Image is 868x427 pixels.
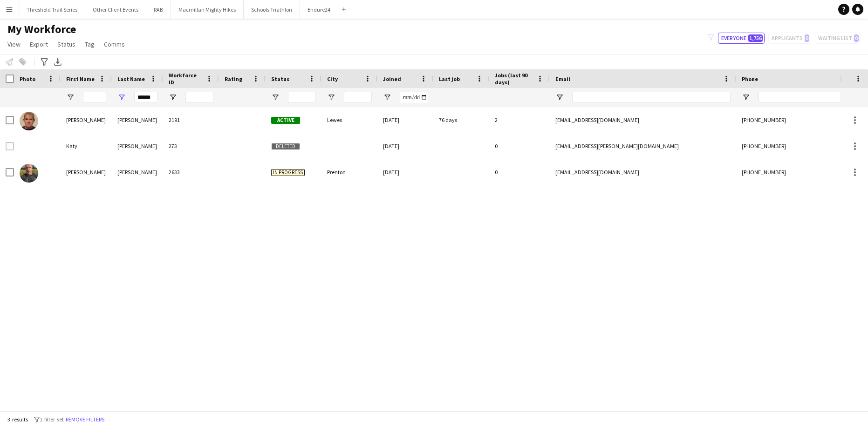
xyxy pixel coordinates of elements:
[742,93,750,102] button: Open Filter Menu
[377,159,433,185] div: [DATE]
[759,92,850,103] input: Phone Filter Input
[40,416,64,423] span: 1 filter set
[271,117,300,124] span: Active
[383,93,391,102] button: Open Filter Menu
[225,75,242,82] span: Rating
[66,75,95,82] span: First Name
[321,107,377,133] div: Lewes
[26,38,52,50] a: Export
[383,75,401,82] span: Joined
[112,107,163,133] div: [PERSON_NAME]
[742,75,758,82] span: Phone
[572,92,731,103] input: Email Filter Input
[117,93,126,102] button: Open Filter Menu
[271,93,280,102] button: Open Filter Menu
[327,75,338,82] span: City
[718,33,765,44] button: Everyone1,756
[52,56,63,68] app-action-btn: Export XLSX
[4,38,24,50] a: View
[555,93,564,102] button: Open Filter Menu
[163,133,219,159] div: 273
[169,93,177,102] button: Open Filter Menu
[57,40,75,48] span: Status
[61,107,112,133] div: [PERSON_NAME]
[85,0,146,19] button: Other Client Events
[489,133,550,159] div: 0
[85,40,95,48] span: Tag
[321,159,377,185] div: Prenton
[489,159,550,185] div: 0
[271,143,300,150] span: Deleted
[104,40,125,48] span: Comms
[19,0,85,19] button: Threshold Trail Series
[163,159,219,185] div: 2633
[39,56,50,68] app-action-btn: Advanced filters
[344,92,372,103] input: City Filter Input
[433,107,489,133] div: 76 days
[736,107,855,133] div: [PHONE_NUMBER]
[489,107,550,133] div: 2
[117,75,145,82] span: Last Name
[271,169,305,176] span: In progress
[146,0,171,19] button: RAB
[66,93,75,102] button: Open Filter Menu
[550,159,736,185] div: [EMAIL_ADDRESS][DOMAIN_NAME]
[169,72,202,86] span: Workforce ID
[377,107,433,133] div: [DATE]
[6,142,14,150] input: Row Selection is disabled for this row (unchecked)
[736,159,855,185] div: [PHONE_NUMBER]
[61,133,112,159] div: Katy
[377,133,433,159] div: [DATE]
[54,38,79,50] a: Status
[83,92,106,103] input: First Name Filter Input
[100,38,129,50] a: Comms
[163,107,219,133] div: 2191
[7,40,21,48] span: View
[81,38,98,50] a: Tag
[748,34,763,42] span: 1,756
[20,164,38,183] img: STEVEN OCONNOR
[244,0,300,19] button: Schools Triathlon
[271,75,289,82] span: Status
[64,414,106,425] button: Remove filters
[30,40,48,48] span: Export
[495,72,533,86] span: Jobs (last 90 days)
[112,133,163,159] div: [PERSON_NAME]
[20,112,38,130] img: Chris Connor
[171,0,244,19] button: Macmillan Mighty Hikes
[327,93,335,102] button: Open Filter Menu
[736,133,855,159] div: [PHONE_NUMBER]
[439,75,460,82] span: Last job
[112,159,163,185] div: [PERSON_NAME]
[555,75,570,82] span: Email
[300,0,338,19] button: Endure24
[185,92,213,103] input: Workforce ID Filter Input
[550,107,736,133] div: [EMAIL_ADDRESS][DOMAIN_NAME]
[7,22,76,36] span: My Workforce
[400,92,428,103] input: Joined Filter Input
[20,75,35,82] span: Photo
[550,133,736,159] div: [EMAIL_ADDRESS][PERSON_NAME][DOMAIN_NAME]
[288,92,316,103] input: Status Filter Input
[134,92,157,103] input: Last Name Filter Input
[61,159,112,185] div: [PERSON_NAME]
